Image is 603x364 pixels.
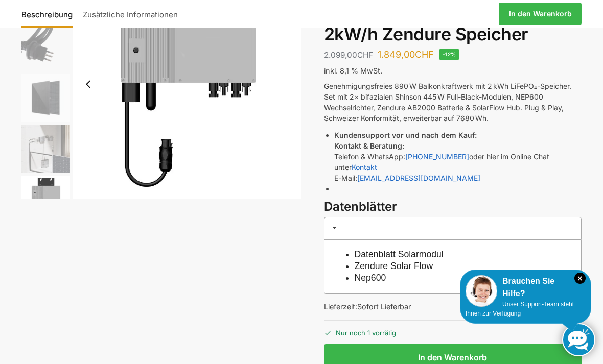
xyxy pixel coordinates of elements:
p: Nur noch 1 vorrätig [324,320,582,338]
span: Unser Support-Team steht Ihnen zur Verfügung [466,301,574,317]
span: Lieferzeit: [324,302,411,311]
img: Customer service [466,275,497,307]
li: 2 / 5 [19,21,70,72]
a: Zusätzliche Informationen [78,2,183,26]
bdi: 2.099,00 [324,50,373,60]
span: -12% [439,49,460,60]
p: Genehmigungsfreies 890 W Balkonkraftwerk mit 2 kWh LiFePO₄-Speicher. Set mit 2× bifazialen Shinso... [324,81,582,124]
strong: Kontakt & Beratung: [334,141,404,150]
a: Kontakt [352,163,377,172]
img: Maysun [21,74,70,122]
a: Nep600 [355,273,386,283]
img: nep-microwechselrichter-600w [21,176,70,224]
img: Anschlusskabel-3meter_schweizer-stecker [21,22,70,71]
i: Schließen [574,273,586,284]
strong: Kundensupport vor und nach dem Kauf: [334,131,477,139]
a: In den Warenkorb [499,3,582,25]
a: Beschreibung [21,2,78,26]
div: Brauchen Sie Hilfe? [466,275,586,300]
span: Sofort Lieferbar [357,302,411,311]
h3: Datenblätter [324,198,582,216]
a: [PHONE_NUMBER] [405,152,469,161]
li: 4 / 5 [19,123,70,174]
a: [EMAIL_ADDRESS][DOMAIN_NAME] [357,174,480,182]
button: Previous slide [78,74,99,95]
span: CHF [357,50,373,60]
li: 5 / 5 [19,174,70,225]
span: inkl. 8,1 % MwSt. [324,66,382,75]
li: Telefon & WhatsApp: oder hier im Online Chat unter E-Mail: [334,130,582,183]
bdi: 1.849,00 [378,49,434,60]
a: Datenblatt Solarmodul [355,249,444,259]
li: 3 / 5 [19,72,70,123]
img: Zendure-solar-flow-Batteriespeicher für Balkonkraftwerke [21,125,70,173]
span: CHF [415,49,434,60]
a: Zendure Solar Flow [355,261,433,271]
